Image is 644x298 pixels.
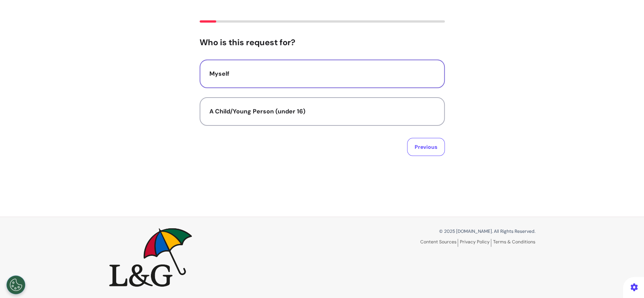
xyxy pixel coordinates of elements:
h2: Who is this request for? [200,38,445,47]
img: Spectrum.Life logo [109,228,192,287]
button: A Child/Young Person (under 16) [200,97,445,126]
button: Myself [200,60,445,88]
a: Terms & Conditions [493,239,535,245]
a: Content Sources [420,239,458,247]
div: A Child/Young Person (under 16) [209,107,435,116]
button: Open Preferences [6,275,25,294]
a: Privacy Policy [460,239,491,247]
p: © 2025 [DOMAIN_NAME]. All Rights Reserved. [328,228,535,235]
div: Myself [209,69,435,78]
button: Previous [407,138,445,156]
